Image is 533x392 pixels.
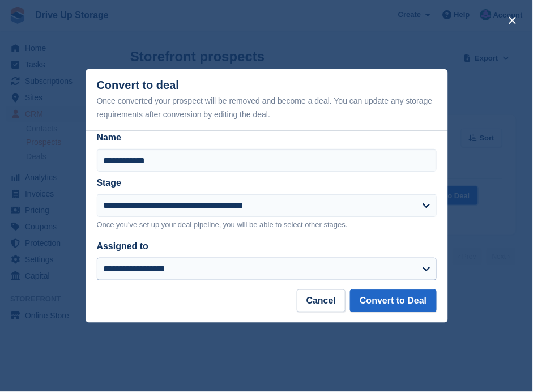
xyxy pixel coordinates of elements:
label: Name [97,131,437,144]
div: Once converted your prospect will be removed and become a deal. You can update any storage requir... [97,94,437,121]
p: Once you've set up your deal pipeline, you will be able to select other stages. [97,219,437,231]
button: close [504,11,522,29]
button: Convert to Deal [350,289,436,312]
div: Convert to deal [97,79,437,121]
label: Stage [97,178,122,188]
button: Cancel [297,289,346,312]
label: Assigned to [97,241,149,251]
